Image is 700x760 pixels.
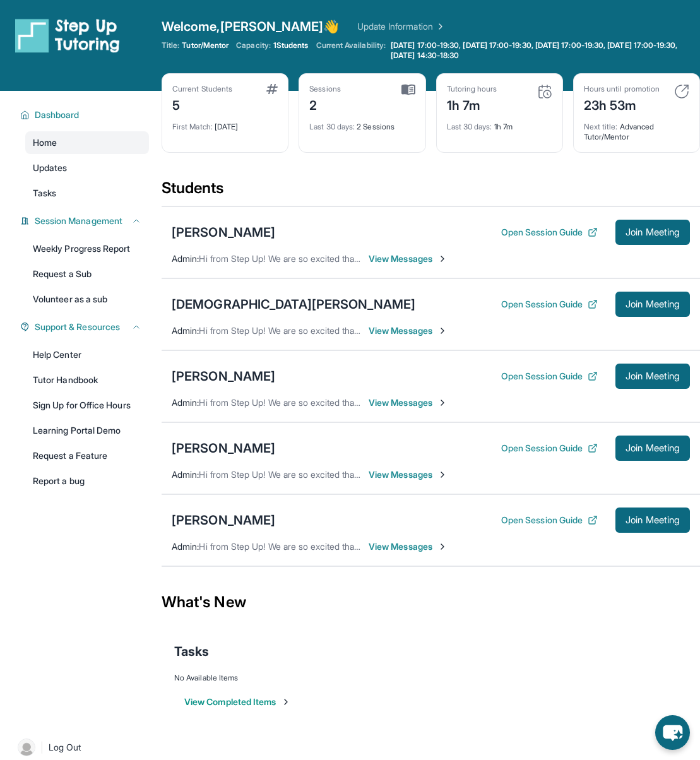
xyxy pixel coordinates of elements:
span: Support & Resources [35,321,120,333]
img: card [674,84,689,99]
button: Join Meeting [615,292,690,317]
span: Title: [162,40,179,50]
div: [PERSON_NAME] [172,439,275,457]
span: Tasks [33,187,56,199]
span: Session Management [35,215,122,227]
button: Open Session Guide [501,298,598,311]
div: Tutoring hours [447,84,497,94]
button: View Completed Items [184,696,291,708]
div: 1h 7m [447,114,552,132]
button: Open Session Guide [501,370,598,383]
span: First Match : [172,122,213,131]
a: Tasks [25,182,149,205]
button: Open Session Guide [501,442,598,454]
div: [PERSON_NAME] [172,367,275,385]
span: | [40,740,44,755]
span: View Messages [369,468,448,481]
div: What's New [162,574,700,630]
button: chat-button [655,715,690,750]
img: logo [15,18,120,53]
span: Admin : [172,253,199,264]
div: 1h 7m [447,94,497,114]
span: Admin : [172,325,199,336]
button: Support & Resources [30,321,141,333]
span: Join Meeting [626,300,680,308]
span: View Messages [369,540,448,553]
span: Home [33,136,57,149]
img: card [266,84,278,94]
div: No Available Items [174,673,687,683]
div: 23h 53m [584,94,660,114]
img: Chevron-Right [437,542,448,552]
span: Log Out [49,741,81,754]
div: Hours until promotion [584,84,660,94]
span: Capacity: [236,40,271,50]
span: Join Meeting [626,372,680,380]
img: Chevron Right [433,20,446,33]
a: Update Information [357,20,446,33]
a: Home [25,131,149,154]
div: Current Students [172,84,232,94]
img: Chevron-Right [437,470,448,480]
span: Join Meeting [626,444,680,452]
a: Request a Sub [25,263,149,285]
span: View Messages [369,324,448,337]
a: Weekly Progress Report [25,237,149,260]
div: 2 [309,94,341,114]
span: Tasks [174,643,209,660]
div: [DEMOGRAPHIC_DATA][PERSON_NAME] [172,295,415,313]
button: Open Session Guide [501,226,598,239]
span: Current Availability: [316,40,386,61]
button: Dashboard [30,109,141,121]
a: Request a Feature [25,444,149,467]
a: Updates [25,157,149,179]
span: Dashboard [35,109,80,121]
a: Volunteer as a sub [25,288,149,311]
span: Admin : [172,397,199,408]
div: [DATE] [172,114,278,132]
a: [DATE] 17:00-19:30, [DATE] 17:00-19:30, [DATE] 17:00-19:30, [DATE] 17:00-19:30, [DATE] 14:30-18:30 [388,40,700,61]
button: Join Meeting [615,436,690,461]
span: Admin : [172,469,199,480]
span: Updates [33,162,68,174]
button: Open Session Guide [501,514,598,526]
span: Welcome, [PERSON_NAME] 👋 [162,18,340,35]
span: Tutor/Mentor [182,40,228,50]
div: [PERSON_NAME] [172,511,275,529]
div: Sessions [309,84,341,94]
a: Tutor Handbook [25,369,149,391]
img: user-img [18,739,35,756]
img: Chevron-Right [437,398,448,408]
img: Chevron-Right [437,326,448,336]
span: View Messages [369,396,448,409]
a: Sign Up for Office Hours [25,394,149,417]
a: Report a bug [25,470,149,492]
span: Join Meeting [626,229,680,236]
button: Join Meeting [615,364,690,389]
div: 2 Sessions [309,114,415,132]
span: 1 Students [273,40,309,50]
a: Help Center [25,343,149,366]
button: Join Meeting [615,220,690,245]
span: Admin : [172,541,199,552]
img: card [537,84,552,99]
span: Last 30 days : [309,122,355,131]
span: [DATE] 17:00-19:30, [DATE] 17:00-19:30, [DATE] 17:00-19:30, [DATE] 17:00-19:30, [DATE] 14:30-18:30 [391,40,697,61]
div: 5 [172,94,232,114]
span: Join Meeting [626,516,680,524]
span: Next title : [584,122,618,131]
div: Students [162,178,700,206]
a: Learning Portal Demo [25,419,149,442]
span: Last 30 days : [447,122,492,131]
div: [PERSON_NAME] [172,223,275,241]
span: View Messages [369,252,448,265]
img: card [401,84,415,95]
button: Session Management [30,215,141,227]
div: Advanced Tutor/Mentor [584,114,689,142]
button: Join Meeting [615,508,690,533]
img: Chevron-Right [437,254,448,264]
